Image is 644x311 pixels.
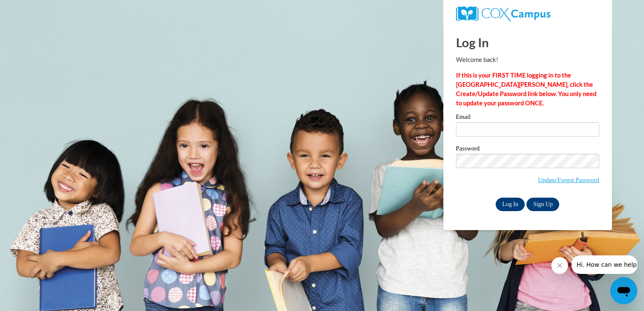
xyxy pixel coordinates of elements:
[456,6,550,21] img: COX Campus
[496,198,525,211] input: Log In
[456,6,599,21] a: COX Campus
[456,114,599,122] label: Email
[610,277,637,304] iframe: Botón para iniciar la ventana de mensajería
[538,177,599,183] a: Update/Forgot Password
[456,55,599,64] p: Welcome back!
[456,72,596,107] strong: If this is your FIRST TIME logging in to the [GEOGRAPHIC_DATA][PERSON_NAME], click the Create/Upd...
[456,145,599,154] label: Password
[5,6,68,13] span: Hi. How can we help?
[572,255,637,274] iframe: Mensaje de la compañía
[456,34,599,51] h1: Log In
[551,257,568,274] iframe: Cerrar mensaje
[526,198,559,211] a: Sign Up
